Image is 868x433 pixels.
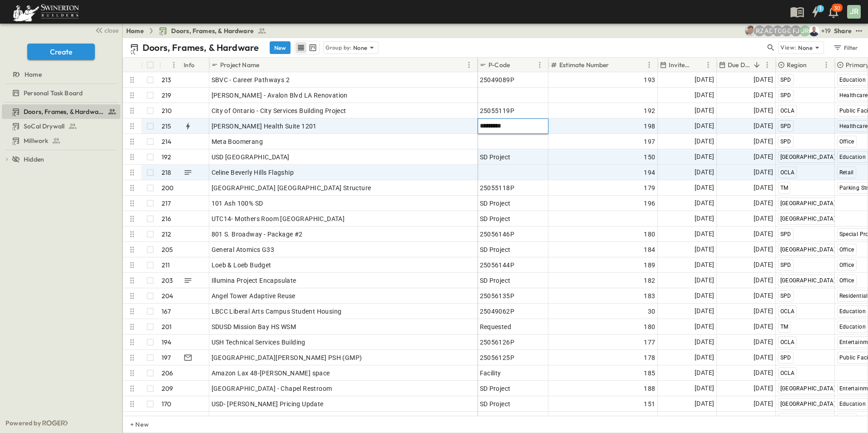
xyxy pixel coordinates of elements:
span: SoCal Drywall [24,122,64,131]
span: Residential [839,293,868,299]
span: SPD [780,354,791,361]
span: 186 [644,415,655,424]
div: Info [184,52,195,78]
button: Sort [163,60,173,70]
img: Aaron Anderson (aaron.anderson@swinerton.com) [745,25,756,36]
span: General Atomics G33 [212,245,275,254]
span: 25056144P [480,261,515,270]
span: TM [780,324,789,330]
span: Illumina Project Encapsulate [212,276,296,285]
span: SPD [780,231,791,237]
span: SPD [780,92,791,98]
button: Create [27,44,95,60]
span: [DATE] [754,182,773,193]
div: Alyssa De Robertis (aderoberti@swinerton.com) [763,25,774,36]
span: 25049062P [480,307,515,316]
p: Doors, Frames, & Hardware [143,41,259,54]
button: Sort [611,60,621,70]
span: [DATE] [754,152,773,162]
span: 196 [644,199,655,208]
span: LBCC Liberal Arts Campus Student Housing [212,307,342,316]
span: Retail [839,169,854,176]
span: SPD [780,293,791,299]
span: [DATE] [695,167,714,177]
nav: breadcrumbs [126,26,272,35]
span: USD [GEOGRAPHIC_DATA] [212,153,290,162]
span: 198 [644,122,655,131]
p: 197 [162,353,171,362]
p: 194 [162,338,172,347]
span: [DATE] [754,229,773,239]
button: Filter [829,41,861,54]
span: [DATE] [754,167,773,177]
span: close [104,26,118,35]
span: [DATE] [695,306,714,316]
span: Personal Task Board [24,89,83,98]
span: [DATE] [695,244,714,255]
div: SoCal Drywalltest [2,119,120,133]
span: Hidden [24,155,44,164]
span: 184 [644,245,655,254]
button: kanban view [307,42,318,53]
span: 182 [644,276,655,285]
span: [DATE] [695,105,714,116]
p: 217 [162,199,171,208]
p: 212 [162,230,172,239]
p: Due Date [728,60,750,69]
img: Brandon Norcutt (brandon.norcutt@swinerton.com) [809,25,819,36]
p: 192 [162,153,172,162]
div: table view [294,41,320,54]
span: Education [839,308,866,315]
span: 177 [644,338,655,347]
p: Project Name [220,60,259,69]
span: SD Project [480,245,511,254]
span: Angel Tower Adaptive Reuse [212,291,296,300]
span: [DATE] [695,229,714,239]
p: 209 [162,384,173,393]
span: [GEOGRAPHIC_DATA] [780,401,836,407]
span: [DATE] [754,244,773,255]
div: Travis Osterloh (travis.osterloh@swinerton.com) [772,25,783,36]
span: SD Project [480,276,511,285]
span: SDUSD Mission Bay HS WSM [212,322,296,331]
span: Healthcare [839,123,868,129]
span: USD- [PERSON_NAME] Pricing Update [212,399,324,408]
p: 204 [162,291,173,300]
div: Millworktest [2,133,120,148]
span: Education [839,154,866,160]
a: Home [2,68,118,81]
span: Amazon Lax 48-[PERSON_NAME] space [212,369,330,378]
button: Menu [703,59,714,70]
span: 192 [644,106,655,115]
span: 179 [644,183,655,192]
span: UTC14- Mothers Room [GEOGRAPHIC_DATA] [212,214,345,223]
p: None [353,43,368,52]
p: 210 [162,106,172,115]
span: 150 [644,153,655,162]
span: 25049089P [480,75,515,84]
a: Personal Task Board [2,87,118,99]
button: Sort [693,60,703,70]
span: 25056125P [480,353,515,362]
span: [DATE] [754,198,773,208]
span: [DATE] [754,306,773,316]
span: SBVC - Career Pathways 2 [212,75,290,84]
span: 197 [644,137,655,146]
span: Education [839,324,866,330]
p: Group by: [325,43,351,52]
p: 211 [162,261,170,270]
span: [DATE] [695,383,714,394]
span: City of Ontario - City Services Building Project [212,106,346,115]
span: [DATE] [754,383,773,394]
span: [DATE] [754,352,773,363]
span: SD Project [480,214,511,223]
span: SD Project [480,153,511,162]
p: + New [130,420,136,429]
span: [DATE] [754,90,773,100]
span: [DATE] [695,74,714,85]
div: Filter [833,43,858,53]
span: 25056126P [480,338,515,347]
span: [GEOGRAPHIC_DATA] [GEOGRAPHIC_DATA] Structure [212,183,371,192]
a: Millwork [2,134,118,147]
p: 215 [162,122,172,131]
